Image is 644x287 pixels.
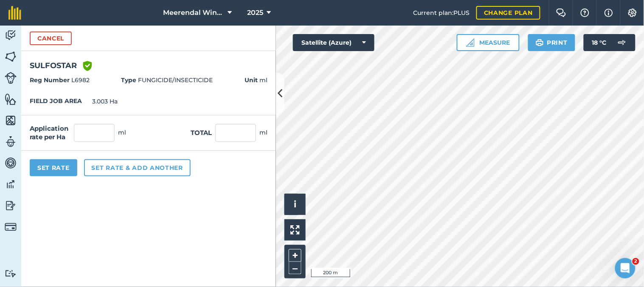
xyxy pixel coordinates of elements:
[118,128,126,137] span: ml
[476,6,540,20] a: Change plan
[556,9,566,17] img: Two speech bubbles overlapping with the left bubble in the forefront
[466,38,475,47] img: Ruler icon
[5,72,17,84] img: svg+xml;base64,PD94bWwgdmVyc2lvbj0iMS4wIiBlbmNvZGluZz0idXRmLTgiPz4KPCEtLSBHZW5lcmF0b3I6IEFkb2JlIE...
[580,9,590,17] img: A question mark icon
[245,76,258,84] strong: Unit
[633,258,639,265] span: 2
[30,124,70,141] label: Application rate per Ha
[163,8,225,18] span: Meerendal Wine Estate
[289,262,301,274] button: –
[528,34,576,51] button: Print
[413,8,470,17] span: Current plan : PLUS
[613,34,630,51] img: svg+xml;base64,PD94bWwgdmVyc2lvbj0iMS4wIiBlbmNvZGluZz0idXRmLTgiPz4KPCEtLSBHZW5lcmF0b3I6IEFkb2JlIE...
[605,8,613,18] img: svg+xml;base64,PHN2ZyB4bWxucz0iaHR0cDovL3d3dy53My5vcmcvMjAwMC9zdmciIHdpZHRoPSIxNyIgaGVpZ2h0PSIxNy...
[84,159,191,176] button: Set rate & add another
[30,32,72,45] button: Cancel
[5,221,17,233] img: svg+xml;base64,PD94bWwgdmVyc2lvbj0iMS4wIiBlbmNvZGluZz0idXRmLTgiPz4KPCEtLSBHZW5lcmF0b3I6IEFkb2JlIE...
[627,9,638,17] img: A cog icon
[294,199,296,210] span: i
[615,258,636,278] iframe: Intercom live chat
[121,76,137,84] strong: Type
[21,51,276,72] h2: SULFOSTAR
[5,178,17,191] img: svg+xml;base64,PD94bWwgdmVyc2lvbj0iMS4wIiBlbmNvZGluZz0idXRmLTgiPz4KPCEtLSBHZW5lcmF0b3I6IEFkb2JlIE...
[5,29,17,42] img: svg+xml;base64,PD94bWwgdmVyc2lvbj0iMS4wIiBlbmNvZGluZz0idXRmLTgiPz4KPCEtLSBHZW5lcmF0b3I6IEFkb2JlIE...
[30,159,77,176] button: Set Rate
[30,97,82,106] label: FIELD JOB AREA
[5,114,17,127] img: svg+xml;base64,PHN2ZyB4bWxucz0iaHR0cDovL3d3dy53My5vcmcvMjAwMC9zdmciIHdpZHRoPSI1NiIgaGVpZ2h0PSI2MC...
[30,76,70,84] strong: Reg Number
[5,157,17,169] img: svg+xml;base64,PD94bWwgdmVyc2lvbj0iMS4wIiBlbmNvZGluZz0idXRmLTgiPz4KPCEtLSBHZW5lcmF0b3I6IEFkb2JlIE...
[5,270,17,278] img: svg+xml;base64,PD94bWwgdmVyc2lvbj0iMS4wIiBlbmNvZGluZz0idXRmLTgiPz4KPCEtLSBHZW5lcmF0b3I6IEFkb2JlIE...
[5,93,17,106] img: svg+xml;base64,PHN2ZyB4bWxucz0iaHR0cDovL3d3dy53My5vcmcvMjAwMC9zdmciIHdpZHRoPSI1NiIgaGVpZ2h0PSI2MC...
[92,97,118,106] span: 3.003 Ha
[584,34,636,51] button: 18 °C
[284,194,306,215] button: i
[592,34,607,51] span: 18 ° C
[457,34,520,51] button: Measure
[290,225,300,235] img: Four arrows, one pointing top left, one top right, one bottom right and the last bottom left
[5,199,17,212] img: svg+xml;base64,PD94bWwgdmVyc2lvbj0iMS4wIiBlbmNvZGluZz0idXRmLTgiPz4KPCEtLSBHZW5lcmF0b3I6IEFkb2JlIE...
[5,50,17,63] img: svg+xml;base64,PHN2ZyB4bWxucz0iaHR0cDovL3d3dy53My5vcmcvMjAwMC9zdmciIHdpZHRoPSI1NiIgaGVpZ2h0PSI2MC...
[8,6,21,20] img: fieldmargin Logo
[259,128,267,137] span: ml
[536,37,544,48] img: svg+xml;base64,PHN2ZyB4bWxucz0iaHR0cDovL3d3dy53My5vcmcvMjAwMC9zdmciIHdpZHRoPSIxOSIgaGVpZ2h0PSIyNC...
[30,75,90,85] span: L6982
[5,135,17,148] img: svg+xml;base64,PD94bWwgdmVyc2lvbj0iMS4wIiBlbmNvZGluZz0idXRmLTgiPz4KPCEtLSBHZW5lcmF0b3I6IEFkb2JlIE...
[247,8,264,18] span: 2025
[245,75,267,85] span: ml
[289,249,301,262] button: +
[121,75,213,85] span: FUNGICIDE/INSECTICIDE
[191,128,212,138] label: Total
[293,34,374,51] button: Satellite (Azure)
